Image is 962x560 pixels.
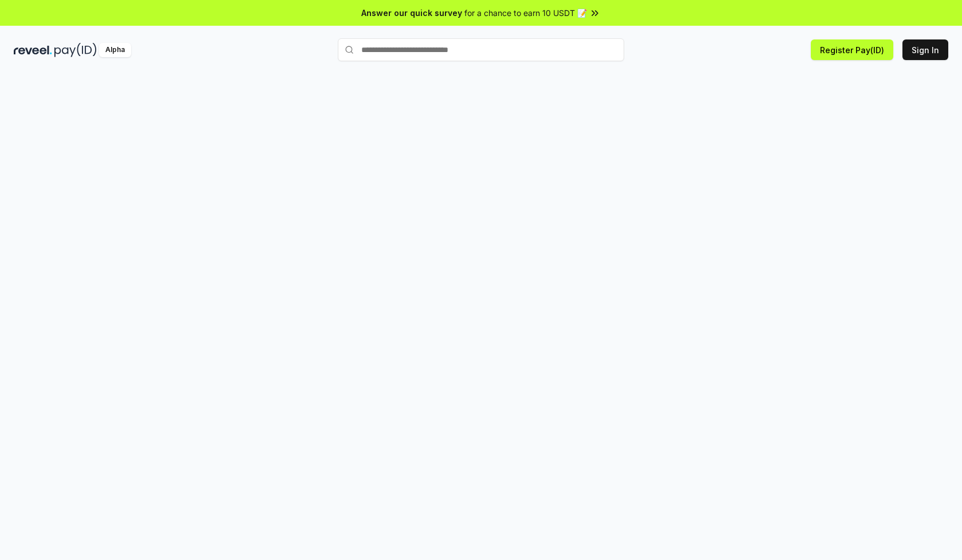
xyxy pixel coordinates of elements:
[14,43,52,57] img: reveel_dark
[99,43,131,57] div: Alpha
[902,39,948,60] button: Sign In
[811,39,893,60] button: Register Pay(ID)
[361,7,462,19] span: Answer our quick survey
[464,7,587,19] span: for a chance to earn 10 USDT 📝
[54,43,97,57] img: pay_id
